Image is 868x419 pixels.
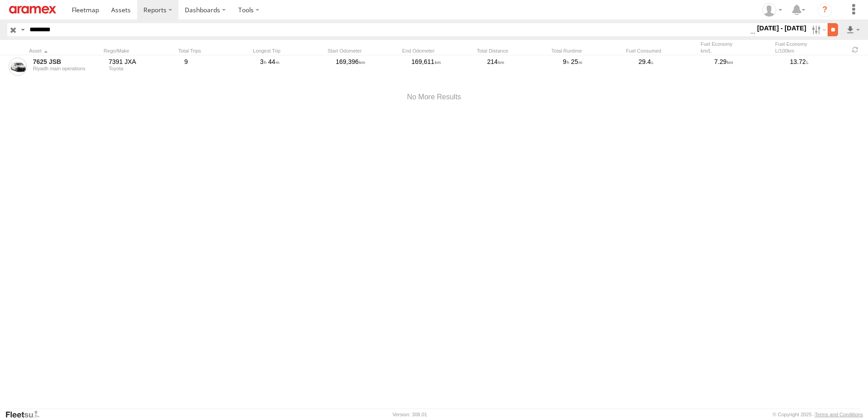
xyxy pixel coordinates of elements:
div: 169,396 [335,56,407,77]
div: Total Runtime [552,48,622,54]
div: Total Distance [477,48,547,54]
span: 44 [268,58,280,65]
label: Search Filter Options [808,23,828,36]
div: © Copyright 2025 - [773,412,863,417]
div: Rego/Make [104,48,174,54]
span: 3 [260,58,266,65]
div: 29.4 [637,56,710,77]
div: Start Odometer [327,48,398,54]
span: 25 [571,58,582,65]
img: aramex-logo.svg [9,6,56,14]
div: Toyota [108,66,178,71]
a: View Asset Details [9,58,27,76]
div: Version: 308.01 [393,412,427,417]
a: Terms and Conditions [815,412,863,417]
label: [DATE] - [DATE] [755,23,809,33]
div: L/100km [775,48,846,54]
div: 9 [183,56,255,77]
div: km/L [700,48,771,54]
label: Export results as... [845,23,861,36]
div: Fuel Economy [775,41,846,54]
div: Longest Trip [253,48,324,54]
div: 214 [486,56,558,77]
span: 9 [563,58,569,65]
div: Total Trips [178,48,249,54]
div: Click to Sort [29,48,100,54]
i: ? [818,3,832,17]
div: Fatimah Alqatari [759,3,785,17]
span: Refresh [850,45,861,54]
label: Search Query [19,23,26,36]
a: Visit our Website [5,410,47,419]
div: 13.72 [789,56,861,77]
div: End Odometer [402,48,473,54]
div: Fuel Economy [700,41,771,54]
div: 7391 JXA [108,58,178,66]
div: 7.29 [713,56,785,77]
div: 169,611 [410,56,482,77]
a: 7625 JSB [33,58,102,66]
div: Fuel Consumed [626,48,697,54]
div: Riyadh main operations [33,66,102,71]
